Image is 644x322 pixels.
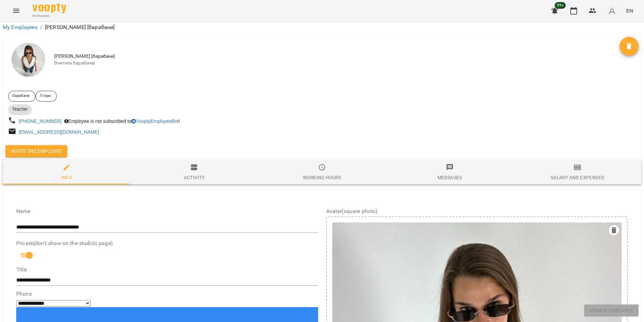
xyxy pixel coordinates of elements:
label: Title [16,267,318,272]
a: [EMAIL_ADDRESS][DOMAIN_NAME] [19,129,99,135]
a: [PHONE_NUMBER] [19,118,62,124]
p: [PERSON_NAME] [барабани] [45,23,115,31]
span: Invite the employee [11,147,62,155]
div: Salary and Expenses [551,173,604,182]
span: For Business [32,14,66,18]
div: Info [61,173,72,182]
label: Private(don't show on the studio's page) [16,241,318,246]
div: Activity [184,173,205,182]
img: Voopty Logo [32,3,66,13]
label: Name [16,209,318,214]
a: VooptyEmployeeBot [131,118,178,124]
label: Phone [16,291,318,297]
div: Working hours [303,173,341,182]
span: Вчитель барабанів [54,60,620,66]
div: Messages [437,173,462,182]
a: My Employees [3,24,38,30]
span: 99+ [555,2,566,9]
button: Menu [8,3,24,19]
p: Гітара [40,93,51,99]
p: Барабани [13,93,29,99]
img: Anastasiia Diachenko [барабани] [11,43,45,77]
li: / [40,23,42,31]
div: Employee is not subscribed to ! [63,116,182,126]
button: Invite the employee [5,145,67,157]
button: EN [623,4,636,17]
button: Delete [620,37,639,56]
select: Phone number country [16,300,91,306]
span: Teacher [8,106,32,112]
nav: breadcrumb [3,23,641,31]
img: avatar_s.png [607,6,617,16]
label: Avatar(square photo) [326,209,628,214]
span: [PERSON_NAME] [барабани] [54,53,620,60]
span: EN [626,7,633,14]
